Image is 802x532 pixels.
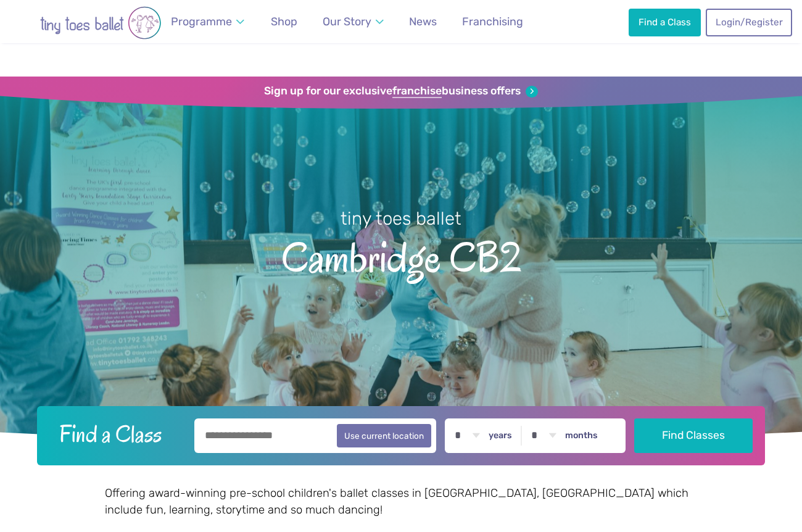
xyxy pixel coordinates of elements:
img: tiny toes ballet [14,6,187,39]
button: Find Classes [634,418,753,453]
span: Our Story [323,15,371,28]
a: Sign up for our exclusivefranchisebusiness offers [264,85,537,98]
span: Programme [171,15,232,28]
a: Shop [265,8,303,36]
button: Use current location [337,424,431,447]
span: News [409,15,437,28]
h2: Find a Class [49,418,186,449]
a: News [403,8,442,36]
small: tiny toes ballet [341,208,461,229]
a: Find a Class [629,9,700,36]
p: Offering award-winning pre-school children's ballet classes in [GEOGRAPHIC_DATA], [GEOGRAPHIC_DAT... [105,485,697,519]
strong: franchise [392,85,442,98]
span: Shop [271,15,297,28]
a: Franchising [457,8,529,36]
label: months [565,430,598,441]
label: years [489,430,512,441]
span: Cambridge CB2 [22,231,780,281]
a: Login/Register [706,9,792,36]
span: Franchising [462,15,523,28]
a: Our Story [317,8,390,36]
a: Programme [165,8,250,36]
